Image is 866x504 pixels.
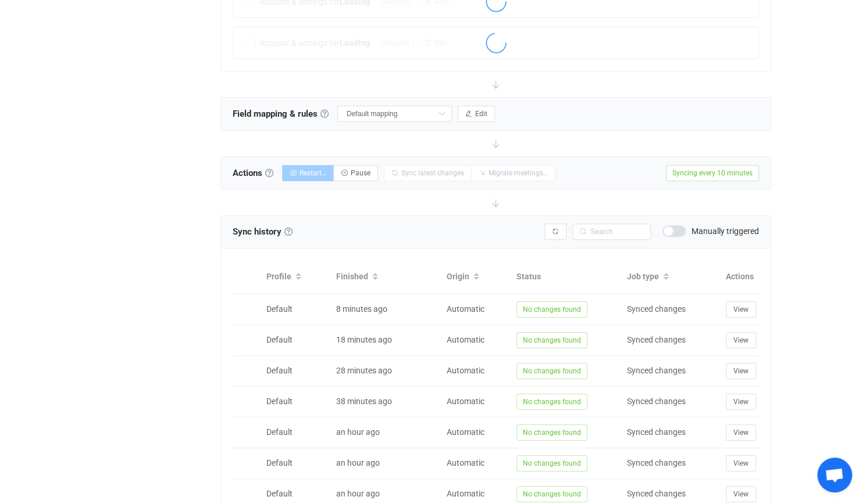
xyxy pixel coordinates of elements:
[733,367,749,375] span: View
[441,395,511,408] div: Automatic
[733,305,749,314] span: View
[726,458,756,467] a: View
[441,303,511,316] div: Automatic
[282,165,334,181] button: Restart…
[516,332,587,348] span: No changes found
[471,165,555,181] button: Migrate meetings…
[266,458,293,467] span: Default
[266,335,293,344] span: Default
[401,169,464,177] span: Sync latest changes
[441,456,511,470] div: Automatic
[261,267,330,287] div: Profile
[726,424,756,441] button: View
[266,489,293,498] span: Default
[441,426,511,439] div: Automatic
[666,165,759,181] span: Syncing every 10 minutes
[336,427,380,437] span: an hour ago
[511,270,621,283] div: Status
[233,105,329,123] span: Field mapping & rules
[726,363,756,379] button: View
[726,489,756,498] a: View
[726,486,756,502] button: View
[333,165,378,181] button: Pause
[627,397,686,406] span: Synced changes
[337,106,452,122] input: Select
[572,224,651,240] input: Search
[726,332,756,348] button: View
[475,110,487,118] span: Edit
[336,458,380,467] span: an hour ago
[627,304,686,314] span: Synced changes
[726,366,756,375] a: View
[516,455,587,471] span: No changes found
[726,455,756,471] button: View
[733,429,749,437] span: View
[692,227,759,235] span: Manually triggered
[458,106,495,122] button: Edit
[516,394,587,410] span: No changes found
[627,489,686,498] span: Synced changes
[733,459,749,467] span: View
[336,489,380,498] span: an hour ago
[516,486,587,502] span: No changes found
[733,398,749,406] span: View
[489,169,548,177] span: Migrate meetings…
[384,165,472,181] button: Sync latest changes
[516,424,587,441] span: No changes found
[726,397,756,406] a: View
[516,363,587,379] span: No changes found
[266,427,293,437] span: Default
[441,487,511,501] div: Automatic
[733,336,749,344] span: View
[817,458,852,492] div: Open chat
[621,267,720,287] div: Job type
[233,226,281,237] span: Sync history
[726,427,756,437] a: View
[720,270,839,283] div: Actions
[516,301,587,318] span: No changes found
[266,397,293,406] span: Default
[336,397,392,406] span: 38 minutes ago
[627,366,686,375] span: Synced changes
[441,267,511,287] div: Origin
[726,304,756,314] a: View
[733,490,749,498] span: View
[726,394,756,410] button: View
[627,335,686,344] span: Synced changes
[726,301,756,318] button: View
[266,304,293,314] span: Default
[351,169,370,177] span: Pause
[441,333,511,347] div: Automatic
[336,304,387,314] span: 8 minutes ago
[627,458,686,467] span: Synced changes
[627,427,686,437] span: Synced changes
[300,169,326,177] span: Restart…
[233,164,273,182] span: Actions
[266,366,293,375] span: Default
[336,335,392,344] span: 18 minutes ago
[336,366,392,375] span: 28 minutes ago
[726,335,756,344] a: View
[441,364,511,377] div: Automatic
[330,267,441,287] div: Finished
